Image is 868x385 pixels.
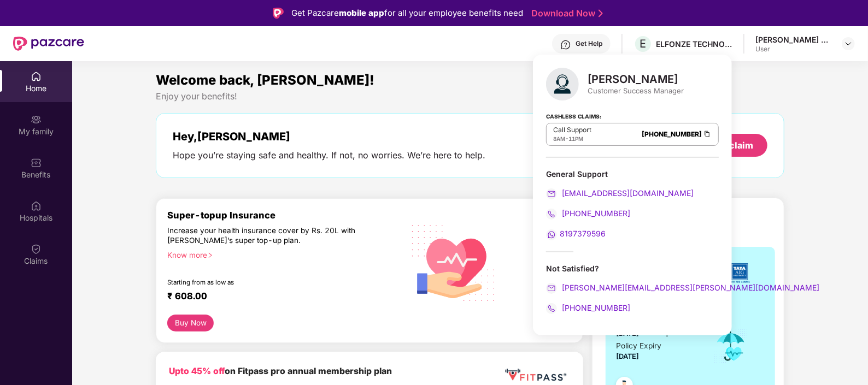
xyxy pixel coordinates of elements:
img: svg+xml;base64,PHN2ZyBpZD0iSGVscC0zMngzMiIgeG1sbnM9Imh0dHA6Ly93d3cudzMub3JnLzIwMDAvc3ZnIiB3aWR0aD... [560,39,571,50]
a: [PHONE_NUMBER] [546,303,630,312]
span: right [207,252,213,258]
img: svg+xml;base64,PHN2ZyBpZD0iSG9zcGl0YWxzIiB4bWxucz0iaHR0cDovL3d3dy53My5vcmcvMjAwMC9zdmciIHdpZHRoPS... [31,200,42,211]
div: Know more [167,250,396,258]
div: Customer Success Manager [588,86,684,96]
a: [PHONE_NUMBER] [642,130,702,138]
img: svg+xml;base64,PHN2ZyB4bWxucz0iaHR0cDovL3d3dy53My5vcmcvMjAwMC9zdmciIHdpZHRoPSIyMCIgaGVpZ2h0PSIyMC... [546,303,557,314]
a: Download Now [531,8,600,19]
img: icon [713,328,749,364]
b: Upto 45% off [169,366,225,376]
a: [PERSON_NAME][EMAIL_ADDRESS][PERSON_NAME][DOMAIN_NAME] [546,283,819,292]
div: General Support [546,169,719,179]
img: svg+xml;base64,PHN2ZyB4bWxucz0iaHR0cDovL3d3dy53My5vcmcvMjAwMC9zdmciIHdpZHRoPSIyMCIgaGVpZ2h0PSIyMC... [546,209,557,220]
div: Super-topup Insurance [167,210,403,221]
div: Get Help [576,39,602,48]
img: svg+xml;base64,PHN2ZyBpZD0iSG9tZSIgeG1sbnM9Imh0dHA6Ly93d3cudzMub3JnLzIwMDAvc3ZnIiB3aWR0aD0iMjAiIG... [31,71,42,82]
button: Buy Now [167,315,214,331]
img: Clipboard Icon [703,129,712,139]
img: svg+xml;base64,PHN2ZyB3aWR0aD0iMjAiIGhlaWdodD0iMjAiIHZpZXdCb3g9IjAgMCAyMCAyMCIgZmlsbD0ibm9uZSIgeG... [31,114,42,125]
img: Stroke [599,8,603,19]
div: Enjoy your benefits! [156,91,784,102]
div: Policy Expiry [617,340,662,352]
span: [DATE] [617,352,640,360]
strong: mobile app [339,8,384,18]
img: New Pazcare Logo [13,37,84,51]
span: [PERSON_NAME][EMAIL_ADDRESS][PERSON_NAME][DOMAIN_NAME] [560,283,819,292]
div: Not Satisfied? [546,263,719,314]
span: Welcome back, [PERSON_NAME]! [156,72,374,88]
div: Not Satisfied? [546,263,719,274]
span: 8AM [553,135,565,142]
img: svg+xml;base64,PHN2ZyBpZD0iRHJvcGRvd24tMzJ4MzIiIHhtbG5zPSJodHRwOi8vd3d3LnczLm9yZy8yMDAwL3N2ZyIgd2... [844,39,853,48]
div: [PERSON_NAME] [588,73,684,86]
img: Logo [273,8,284,19]
img: svg+xml;base64,PHN2ZyB4bWxucz0iaHR0cDovL3d3dy53My5vcmcvMjAwMC9zdmciIHdpZHRoPSIyMCIgaGVpZ2h0PSIyMC... [546,283,557,294]
img: fppp.png [503,365,568,385]
span: [EMAIL_ADDRESS][DOMAIN_NAME] [560,188,694,198]
img: svg+xml;base64,PHN2ZyB4bWxucz0iaHR0cDovL3d3dy53My5vcmcvMjAwMC9zdmciIHdpZHRoPSIyMCIgaGVpZ2h0PSIyMC... [546,229,557,240]
a: [PHONE_NUMBER] [546,209,630,218]
div: - [553,134,591,143]
div: [PERSON_NAME] K S [755,34,832,45]
span: E [640,37,647,50]
span: [PHONE_NUMBER] [560,209,630,218]
span: 8197379596 [560,229,606,238]
span: 11PM [568,135,583,142]
strong: Cashless Claims: [546,110,601,122]
img: svg+xml;base64,PHN2ZyB4bWxucz0iaHR0cDovL3d3dy53My5vcmcvMjAwMC9zdmciIHhtbG5zOnhsaW5rPSJodHRwOi8vd3... [546,68,579,100]
div: Starting from as low as [167,279,356,286]
div: Increase your health insurance cover by Rs. 20L with [PERSON_NAME]’s super top-up plan. [167,226,356,245]
span: [PHONE_NUMBER] [560,303,630,312]
a: 8197379596 [546,229,606,238]
div: Hey, [PERSON_NAME] [173,130,485,143]
div: ELFONZE TECHNOLOGIES PRIVATE LIMITED [656,39,732,49]
img: svg+xml;base64,PHN2ZyB4bWxucz0iaHR0cDovL3d3dy53My5vcmcvMjAwMC9zdmciIHdpZHRoPSIyMCIgaGVpZ2h0PSIyMC... [546,188,557,199]
img: svg+xml;base64,PHN2ZyB4bWxucz0iaHR0cDovL3d3dy53My5vcmcvMjAwMC9zdmciIHhtbG5zOnhsaW5rPSJodHRwOi8vd3... [403,211,505,313]
div: General Support [546,169,719,240]
a: [EMAIL_ADDRESS][DOMAIN_NAME] [546,188,694,198]
div: Get Pazcare for all your employee benefits need [291,7,523,20]
p: Call Support [553,126,591,134]
img: svg+xml;base64,PHN2ZyBpZD0iQ2xhaW0iIHhtbG5zPSJodHRwOi8vd3d3LnczLm9yZy8yMDAwL3N2ZyIgd2lkdGg9IjIwIi... [31,244,42,254]
b: on Fitpass pro annual membership plan [169,366,392,376]
img: insurerLogo [725,258,754,288]
div: Hope you’re staying safe and healthy. If not, no worries. We’re here to help. [173,150,485,161]
img: svg+xml;base64,PHN2ZyBpZD0iQmVuZWZpdHMiIHhtbG5zPSJodHRwOi8vd3d3LnczLm9yZy8yMDAwL3N2ZyIgd2lkdGg9Ij... [31,157,42,168]
div: User [755,45,832,54]
div: ₹ 608.00 [167,291,392,304]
